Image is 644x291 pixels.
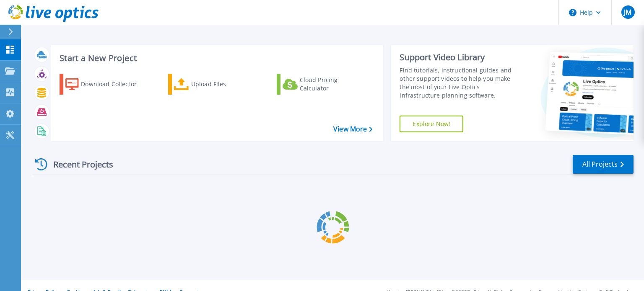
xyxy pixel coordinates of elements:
a: View More [333,125,372,133]
div: Recent Projects [32,154,125,175]
a: Cloud Pricing Calculator [277,74,370,95]
div: Find tutorials, instructional guides and other support videos to help you make the most of your L... [400,66,521,100]
a: Download Collector [60,74,153,95]
div: Cloud Pricing Calculator [300,76,367,93]
div: Support Video Library [400,52,521,63]
div: Download Collector [81,76,148,93]
span: JM [624,9,631,15]
div: Upload Files [191,76,258,93]
a: Explore Now! [400,116,463,132]
h3: Start a New Project [60,54,372,63]
a: All Projects [573,155,634,174]
a: Upload Files [168,74,262,95]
